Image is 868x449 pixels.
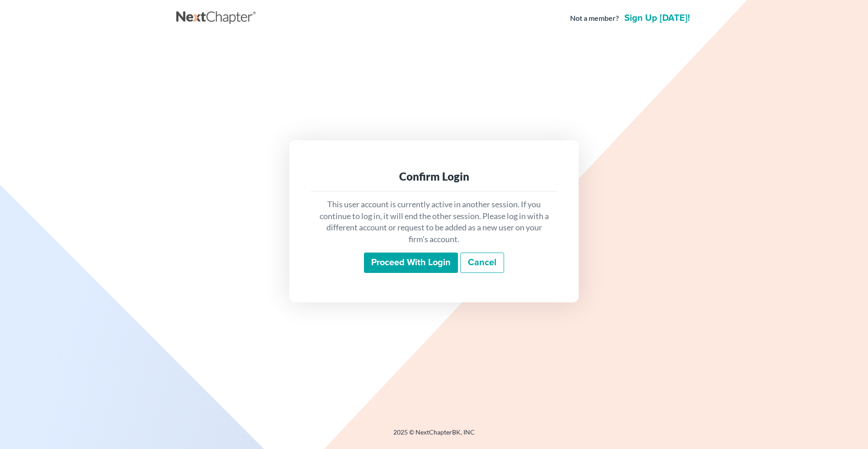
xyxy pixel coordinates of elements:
[318,199,550,245] p: This user account is currently active in another session. If you continue to log in, it will end ...
[570,13,619,24] strong: Not a member?
[176,428,692,444] div: 2025 © NextChapterBK, INC
[318,169,550,184] div: Confirm Login
[364,253,458,273] input: Proceed with login
[623,14,692,23] a: Sign up [DATE]!
[460,253,504,273] a: Cancel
